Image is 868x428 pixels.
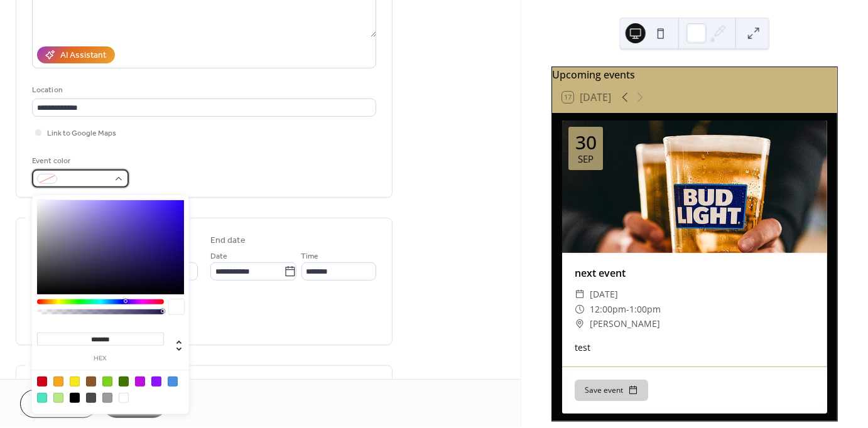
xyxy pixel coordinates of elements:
[590,287,618,302] span: [DATE]
[575,380,648,401] button: Save event
[60,50,106,63] div: AI Assistant
[102,377,112,387] div: #7ED321
[37,393,47,403] div: #50E3C2
[32,154,126,168] div: Event color
[301,250,319,264] span: Time
[119,377,129,387] div: #417505
[47,127,116,141] span: Link to Google Maps
[626,302,629,317] span: -
[575,287,585,302] div: ​
[86,393,96,403] div: #4A4A4A
[562,341,827,354] div: test
[151,377,161,387] div: #9013FE
[210,250,227,264] span: Date
[37,355,164,362] label: hex
[575,302,585,317] div: ​
[210,234,246,247] div: End date
[32,83,374,97] div: Location
[70,393,80,403] div: #000000
[102,393,112,403] div: #9B9B9B
[37,377,47,387] div: #D0021B
[562,265,827,281] div: next event
[86,377,96,387] div: #8B572A
[119,393,129,403] div: #FFFFFF
[135,377,145,387] div: #BD10E0
[578,154,594,164] div: Sep
[629,302,661,317] span: 1:00pm
[552,67,837,82] div: Upcoming events
[37,46,115,63] button: AI Assistant
[70,377,80,387] div: #F8E71C
[20,390,97,418] button: Cancel
[53,377,63,387] div: #F5A623
[53,393,63,403] div: #B8E986
[590,316,660,331] span: [PERSON_NAME]
[575,316,585,331] div: ​
[575,133,597,152] div: 30
[168,377,178,387] div: #4A90E2
[590,302,626,317] span: 12:00pm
